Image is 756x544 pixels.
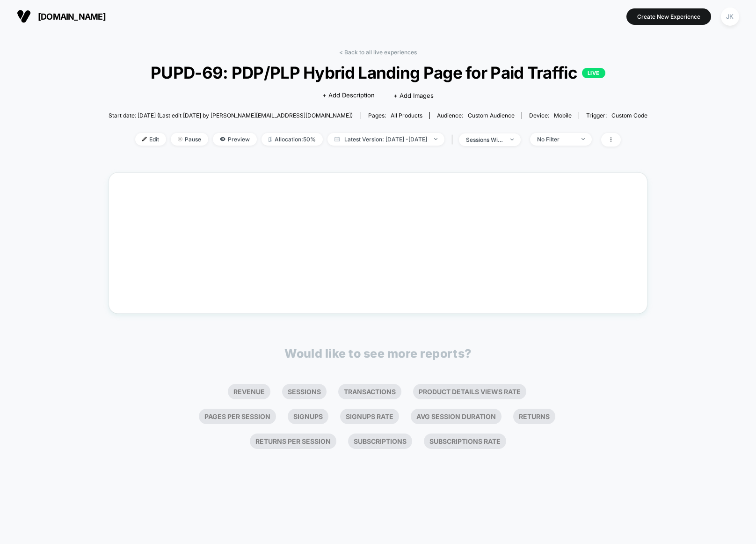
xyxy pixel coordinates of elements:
[109,112,353,119] span: Start date: [DATE] (Last edit [DATE] by [PERSON_NAME][EMAIL_ADDRESS][DOMAIN_NAME])
[721,7,739,26] div: JK
[437,112,515,119] div: Audience:
[368,112,422,119] div: Pages:
[582,68,605,78] p: LIVE
[413,384,526,399] li: Product Details Views Rate
[322,91,375,100] span: + Add Description
[338,384,401,399] li: Transactions
[537,136,574,143] div: No Filter
[718,7,742,26] button: JK
[17,9,31,23] img: Visually logo
[339,49,417,56] a: < Back to all live experiences
[411,409,502,424] li: Avg Session Duration
[142,137,147,141] img: edit
[466,136,503,143] div: sessions with impression
[554,112,572,119] span: mobile
[135,133,166,146] span: Edit
[611,112,647,119] span: Custom Code
[348,434,412,449] li: Subscriptions
[250,434,336,449] li: Returns Per Session
[284,346,472,360] p: Would like to see more reports?
[626,8,711,25] button: Create New Experience
[171,133,208,146] span: Pause
[14,9,109,24] button: [DOMAIN_NAME]
[213,133,257,146] span: Preview
[434,138,437,140] img: end
[513,409,555,424] li: Returns
[288,409,328,424] li: Signups
[262,133,323,146] span: Allocation: 50%
[38,12,106,22] span: [DOMAIN_NAME]
[582,138,585,140] img: end
[391,112,422,119] span: all products
[393,92,434,99] span: + Add Images
[510,139,514,140] img: end
[468,112,515,119] span: Custom Audience
[340,409,399,424] li: Signups Rate
[424,434,506,449] li: Subscriptions Rate
[522,112,579,119] span: Device:
[586,112,647,119] div: Trigger:
[282,384,327,399] li: Sessions
[135,63,620,82] span: PUPD-69: PDP/PLP Hybrid Landing Page for Paid Traffic
[178,137,182,141] img: end
[269,137,272,142] img: rebalance
[199,409,276,424] li: Pages Per Session
[228,384,270,399] li: Revenue
[327,133,444,146] span: Latest Version: [DATE] - [DATE]
[334,137,340,141] img: calendar
[449,133,459,147] span: |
